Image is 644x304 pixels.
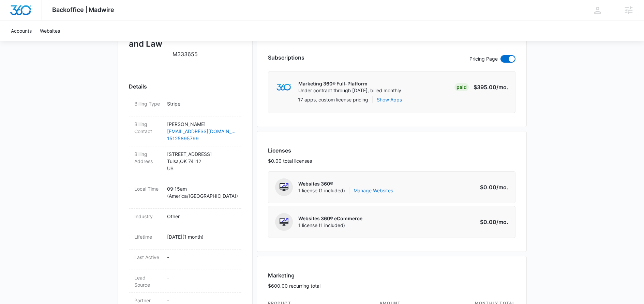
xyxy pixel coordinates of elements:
a: 15125895799 [167,135,236,142]
p: Under contract through [DATE], billed monthly [298,87,401,94]
p: $0.00 [476,183,508,191]
p: Pricing Page [469,55,498,63]
p: Other [167,213,236,220]
div: Lead Source- [129,270,241,293]
p: [DATE] ( 1 month ) [167,233,236,240]
a: Websites [36,20,64,41]
div: Last Active- [129,250,241,270]
span: Backoffice | Madwire [52,6,114,13]
dt: Partner [134,297,162,304]
div: Billing Contact[PERSON_NAME][EMAIL_ADDRESS][DOMAIN_NAME]15125895799 [129,116,241,146]
p: $600.00 recurring total [268,282,320,289]
h3: Licenses [268,146,312,155]
div: Paid [454,83,469,91]
span: /mo. [496,184,508,191]
span: /mo. [496,219,508,225]
p: $0.00 total licenses [268,157,312,164]
p: Websites 360® [298,180,393,187]
dt: Last Active [134,254,162,261]
p: 17 apps, custom license pricing [298,96,368,103]
p: [PERSON_NAME] [167,121,236,128]
dt: Lead Source [134,274,162,288]
div: Local Time09:15am (America/[GEOGRAPHIC_DATA]) [129,181,241,209]
dt: Lifetime [134,233,162,240]
button: Show Apps [377,96,402,103]
p: Marketing 360® Full-Platform [298,80,401,87]
h3: Subscriptions [268,53,304,62]
p: - [167,254,236,261]
span: Details [129,82,147,91]
p: $395.00 [474,83,508,91]
p: $0.00 [476,218,508,226]
p: Websites 360® eCommerce [298,215,362,222]
dt: Local Time [134,185,162,192]
img: marketing360Logo [276,84,291,91]
div: Billing TypeStripe [129,96,241,116]
span: /mo. [496,84,508,91]
dt: Billing Contact [134,121,162,135]
p: - [167,297,236,304]
dt: Industry [134,213,162,220]
p: [STREET_ADDRESS] Tulsa , OK 74112 US [167,150,236,172]
span: 1 license (1 included) [298,222,362,229]
div: Billing Address[STREET_ADDRESS]Tulsa,OK 74112US [129,146,241,181]
span: 1 license (1 included) [298,187,393,194]
dt: Billing Address [134,150,162,165]
p: M333655 [173,50,198,58]
p: Stripe [167,100,236,107]
div: Lifetime[DATE](1 month) [129,229,241,250]
a: Manage Websites [354,187,393,194]
p: 09:15am ( America/[GEOGRAPHIC_DATA] ) [167,185,236,199]
div: IndustryOther [129,209,241,229]
dt: Billing Type [134,100,162,107]
p: - [167,274,236,281]
a: [EMAIL_ADDRESS][DOMAIN_NAME] [167,128,236,135]
h3: Marketing [268,271,320,279]
a: Accounts [7,20,36,41]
